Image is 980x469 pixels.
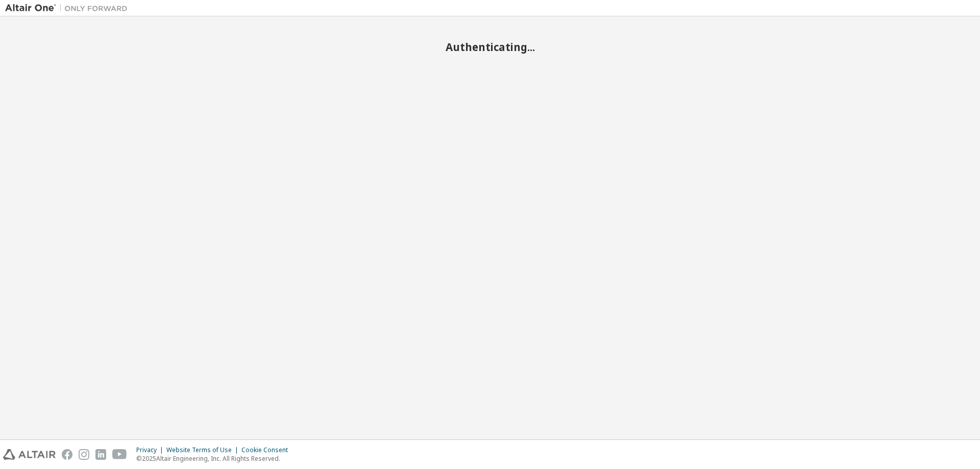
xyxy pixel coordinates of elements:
img: altair_logo.svg [3,449,56,460]
div: Cookie Consent [241,446,294,454]
img: youtube.svg [112,449,127,460]
img: instagram.svg [79,449,89,460]
img: facebook.svg [62,449,72,460]
h2: Authenticating... [5,40,975,54]
div: Website Terms of Use [166,446,241,454]
img: Altair One [5,3,133,13]
p: © 2025 Altair Engineering, Inc. All Rights Reserved. [136,454,294,463]
div: Privacy [136,446,166,454]
img: linkedin.svg [95,449,106,460]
